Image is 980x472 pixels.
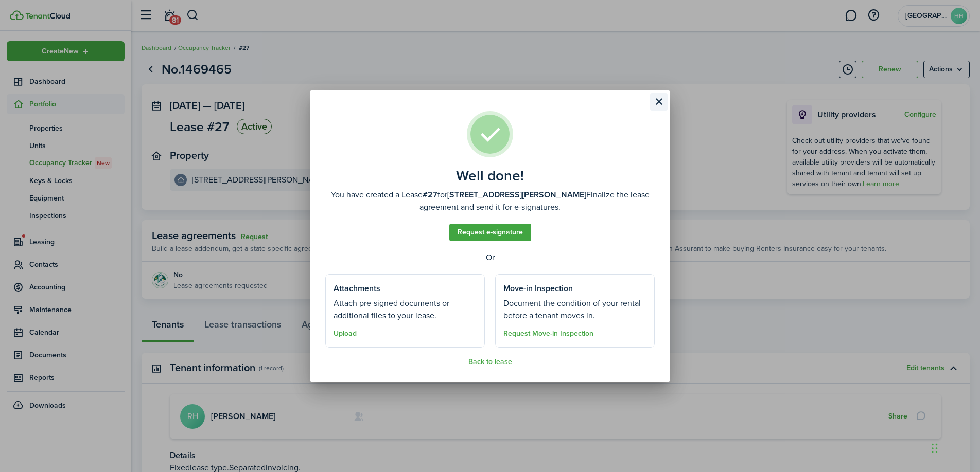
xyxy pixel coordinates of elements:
well-done-title: Well done! [456,168,524,184]
well-done-section-description: Attach pre-signed documents or additional files to your lease. [334,297,477,322]
well-done-separator: Or [325,251,655,264]
button: Upload [334,330,357,338]
iframe: Chat Widget [929,423,980,472]
well-done-section-title: Attachments [334,282,380,295]
button: Request Move-in Inspection [503,330,593,338]
well-done-section-description: Document the condition of your rental before a tenant moves in. [503,297,646,322]
well-done-description: You have created a Lease for Finalize the lease agreement and send it for e-signatures. [325,189,655,213]
div: Drag [932,433,938,464]
button: Back to lease [468,358,512,366]
b: [STREET_ADDRESS][PERSON_NAME] [447,189,586,201]
a: Request e-signature [449,224,531,241]
button: Close modal [650,93,668,111]
well-done-section-title: Move-in Inspection [503,282,573,295]
b: #27 [423,189,437,201]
